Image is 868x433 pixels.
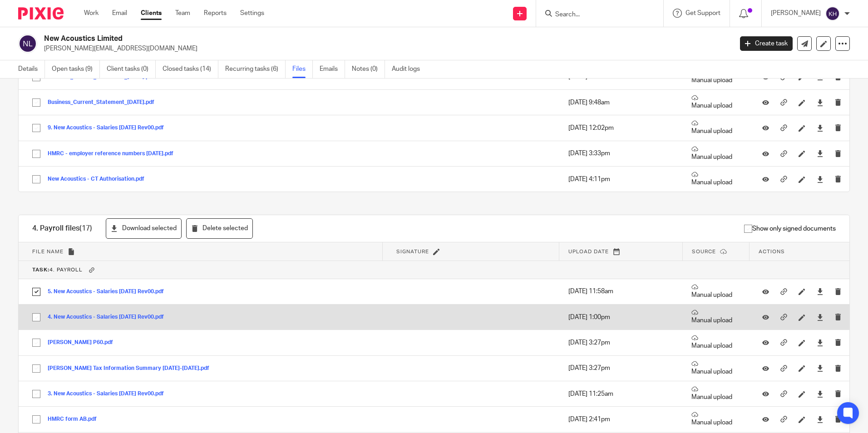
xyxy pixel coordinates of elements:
a: Download [817,313,824,322]
p: [DATE] 11:58am [568,287,674,296]
span: Upload date [568,249,609,254]
input: Select [28,119,45,137]
p: [DATE] 12:02pm [568,123,674,133]
img: Pixie [18,7,64,20]
p: [DATE] 3:27pm [568,338,674,347]
button: 3. New Acoustics - Salaries [DATE] Rev00.pdf [48,391,171,397]
a: Work [84,9,99,18]
input: Search [554,11,636,19]
p: Manual upload [691,386,740,402]
a: Closed tasks (14) [163,60,218,78]
input: Select [28,283,45,300]
p: [DATE] 11:25am [568,389,674,399]
button: [PERSON_NAME] P60.pdf [48,340,120,346]
button: Business_Current_Statement_[DATE].pdf [48,99,161,106]
button: New Acoustics - CT Authorisation.pdf [48,176,151,182]
p: [PERSON_NAME][EMAIL_ADDRESS][DOMAIN_NAME] [44,44,726,53]
a: Client tasks (0) [107,60,156,78]
b: Task: [32,267,49,272]
a: Download [817,389,824,399]
p: Manual upload [691,360,740,376]
input: Select [28,360,45,377]
p: Manual upload [691,120,740,136]
a: Download [817,123,824,133]
p: [PERSON_NAME] [771,9,821,18]
button: Download selected [106,218,182,239]
a: Download [817,149,824,158]
button: HMRC - employer reference numbers [DATE].pdf [48,151,180,157]
a: Team [175,9,190,18]
a: Download [817,175,824,184]
a: Recurring tasks (6) [225,60,286,78]
p: [DATE] 1:00pm [568,313,674,322]
span: 4. Payroll [32,267,83,272]
a: Open tasks (9) [52,60,100,78]
button: 4. New Acoustics - Salaries [DATE] Rev00.pdf [48,314,171,320]
p: [DATE] 4:11pm [568,175,674,184]
p: Manual upload [691,411,740,427]
img: svg%3E [825,6,840,21]
input: Select [28,171,45,188]
a: Download [817,338,824,347]
h1: 4. Payroll files [32,224,92,233]
input: Select [28,334,45,351]
a: Download [817,364,824,373]
input: Select [28,94,45,111]
a: Files [292,60,313,78]
span: File name [32,249,64,254]
span: Signature [396,249,429,254]
span: (17) [79,225,92,232]
a: Email [112,9,127,18]
a: Settings [240,9,264,18]
input: Select [28,411,45,428]
button: [PERSON_NAME] Tax Information Summary [DATE]-[DATE].pdf [48,365,216,372]
a: Download [817,415,824,424]
img: svg%3E [18,34,37,53]
span: Source [692,249,716,254]
p: [DATE] 3:33pm [568,149,674,158]
button: HMRC form AB.pdf [48,416,104,423]
p: Manual upload [691,94,740,110]
span: Get Support [686,10,720,16]
a: Download [817,287,824,296]
a: Create task [740,36,793,51]
p: [DATE] 3:27pm [568,364,674,373]
input: Select [28,385,45,403]
a: Emails [320,60,345,78]
p: Manual upload [691,171,740,187]
button: Delete selected [186,218,253,239]
input: Select [28,145,45,162]
a: Details [18,60,45,78]
a: Audit logs [392,60,427,78]
p: [DATE] 2:41pm [568,415,674,424]
span: Actions [759,249,785,254]
p: Manual upload [691,335,740,350]
p: Manual upload [691,284,740,300]
p: Manual upload [691,146,740,162]
button: 9. New Acoustics - Salaries [DATE] Rev00.pdf [48,125,171,131]
a: Reports [204,9,227,18]
p: [DATE] 9:48am [568,98,674,107]
h2: New Acoustics Limited [44,34,590,44]
a: Clients [141,9,162,18]
span: Show only signed documents [744,224,836,233]
button: 5. New Acoustics - Salaries [DATE] Rev00.pdf [48,289,171,295]
input: Select [28,309,45,326]
a: Download [817,98,824,107]
a: Notes (0) [352,60,385,78]
p: Manual upload [691,309,740,325]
